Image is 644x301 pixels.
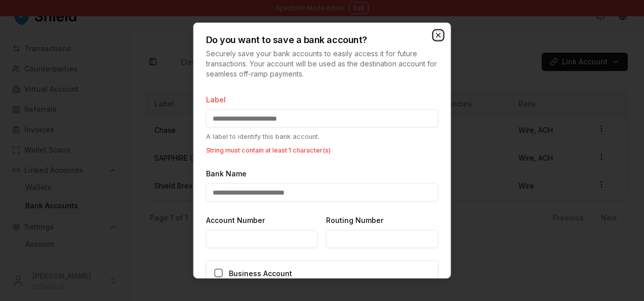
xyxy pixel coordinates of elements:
[206,49,438,79] p: Securely save your bank accounts to easily access it for future transactions. Your account will b...
[206,95,226,104] label: Label
[206,35,438,45] h2: Do you want to save a bank account?
[206,145,438,155] p: String must contain at least 1 character(s)
[326,216,383,224] label: Routing Number
[206,169,247,178] label: Bank Name
[229,269,292,278] label: Business Account
[206,132,438,141] p: A label to identify this bank account.
[206,216,265,224] label: Account Number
